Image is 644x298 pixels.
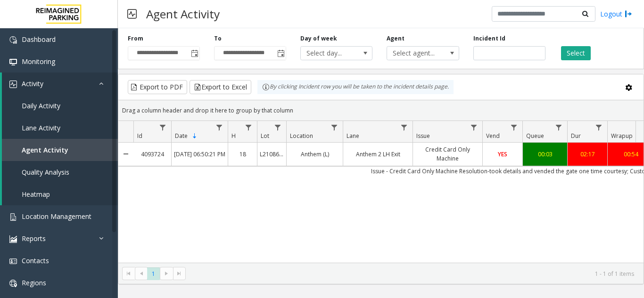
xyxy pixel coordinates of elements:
button: Export to PDF [128,80,187,94]
a: Dur Filter Menu [593,121,605,134]
span: Vend [486,132,500,140]
img: pageIcon [127,2,137,25]
a: Agent Activity [2,139,118,161]
h3: Agent Activity [141,2,224,25]
span: Regions [22,278,46,287]
a: 00:03 [523,147,567,161]
a: Id Filter Menu [157,121,169,134]
a: Vend Filter Menu [508,121,520,134]
span: Activity [22,79,43,88]
span: Toggle popup [275,47,286,60]
img: infoIcon.svg [262,83,270,91]
button: Select [561,46,591,60]
span: Date [175,132,188,140]
span: Page 1 [147,267,160,280]
span: Select agent... [387,47,444,60]
span: Contacts [22,256,49,265]
a: YES [483,147,522,161]
span: Sortable [191,132,198,140]
span: Agent Activity [22,145,68,154]
a: Issue Filter Menu [468,121,480,134]
a: Lot Filter Menu [272,121,284,134]
span: Reports [22,234,46,243]
div: 02:17 [570,150,605,159]
a: 18 [228,147,257,161]
div: 00:03 [525,150,565,159]
a: Logout [600,9,632,19]
a: Anthem 2 LH Exit [343,147,413,161]
button: Export to Excel [190,80,251,94]
span: Wrapup [611,132,633,140]
span: Lot [261,132,269,140]
a: Date Filter Menu [213,121,226,134]
img: 'icon' [9,258,17,265]
span: H [231,132,236,140]
a: 02:17 [568,147,607,161]
label: Agent [387,34,405,43]
span: Heatmap [22,190,50,199]
a: [DATE] 06:50:21 PM [172,147,228,161]
span: Daily Activity [22,101,60,110]
a: H Filter Menu [242,121,255,134]
kendo-pager-info: 1 - 1 of 1 items [191,270,634,278]
img: 'icon' [9,280,17,287]
span: Queue [526,132,544,140]
img: logout [625,9,632,19]
a: Credit Card Only Machine [413,143,482,165]
span: Lane Activity [22,123,60,132]
img: 'icon' [9,213,17,221]
span: Location [290,132,313,140]
img: 'icon' [9,235,17,243]
span: Dashboard [22,35,56,44]
div: Data table [118,121,644,263]
span: Location Management [22,212,91,221]
span: Select day... [301,47,358,60]
a: Daily Activity [2,95,118,117]
a: 4093724 [133,147,171,161]
a: Collapse Details [118,139,133,169]
label: Incident Id [473,34,505,43]
img: 'icon' [9,81,17,88]
span: Dur [571,132,581,140]
label: Day of week [300,34,337,43]
span: Id [137,132,142,140]
label: To [214,34,222,43]
img: 'icon' [9,36,17,44]
span: YES [498,150,507,158]
a: Anthem (L) [287,147,343,161]
span: Issue [416,132,430,140]
div: Drag a column header and drop it here to group by that column [118,102,644,119]
a: Lane Activity [2,117,118,139]
a: Quality Analysis [2,161,118,183]
span: Quality Analysis [22,168,69,177]
a: Activity [2,72,118,95]
label: From [128,34,143,43]
span: Monitoring [22,57,55,66]
a: Heatmap [2,183,118,205]
a: Lane Filter Menu [398,121,411,134]
span: Toggle popup [189,47,199,60]
a: L21086500 [257,147,286,161]
a: Location Filter Menu [328,121,341,134]
div: By clicking Incident row you will be taken to the incident details page. [257,80,454,94]
span: Lane [347,132,359,140]
img: 'icon' [9,58,17,66]
a: Queue Filter Menu [553,121,565,134]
